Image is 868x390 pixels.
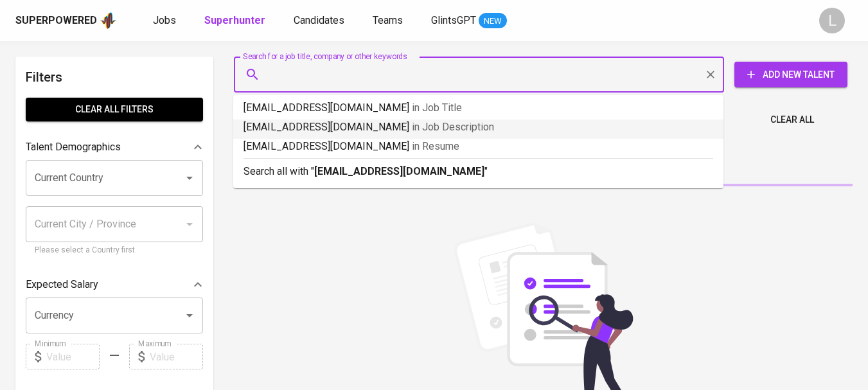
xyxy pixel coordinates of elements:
p: Search all with " " [244,164,713,179]
div: Superpowered [15,13,97,28]
p: [EMAIL_ADDRESS][DOMAIN_NAME] [244,139,713,154]
input: Value [46,344,100,369]
span: in Job Title [412,102,462,114]
span: Teams [373,14,403,26]
span: NEW [479,15,507,28]
a: Superpoweredapp logo [15,11,117,30]
button: Open [181,306,199,324]
span: in Resume [412,140,459,152]
span: GlintsGPT [431,14,476,26]
span: in Job Description [412,121,494,133]
a: GlintsGPT NEW [431,13,507,29]
button: Add New Talent [734,62,847,87]
button: Clear [702,66,720,84]
span: Add New Talent [745,67,837,83]
p: Expected Salary [26,277,98,292]
button: Clear All filters [26,98,203,121]
a: Jobs [153,13,179,29]
p: [EMAIL_ADDRESS][DOMAIN_NAME] [244,120,713,135]
b: Superhunter [204,14,265,26]
h6: Filters [26,67,203,87]
div: Talent Demographics [26,134,203,160]
a: Candidates [294,13,347,29]
p: Please select a Country first [35,244,194,257]
p: [EMAIL_ADDRESS][DOMAIN_NAME] [244,100,713,116]
a: Teams [373,13,405,29]
a: Superhunter [204,13,268,29]
span: Clear All [770,112,814,128]
img: app logo [100,11,117,30]
div: L [819,8,845,33]
div: Expected Salary [26,272,203,297]
span: Candidates [294,14,344,26]
p: Talent Demographics [26,139,121,155]
span: Jobs [153,14,176,26]
button: Open [181,169,199,187]
button: Clear All [765,108,819,132]
span: Clear All filters [36,102,193,118]
input: Value [150,344,203,369]
b: [EMAIL_ADDRESS][DOMAIN_NAME] [314,165,484,177]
